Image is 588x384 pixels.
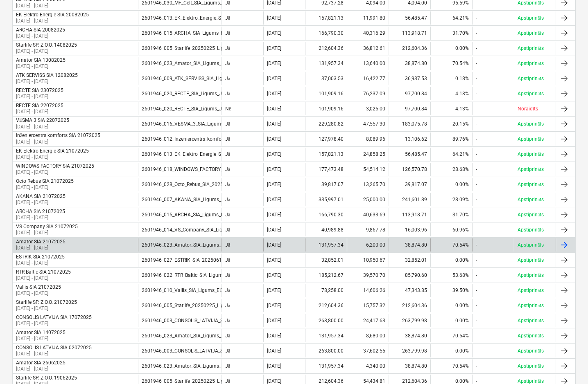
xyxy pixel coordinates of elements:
[347,314,389,327] div: 24,417.63
[142,106,293,112] div: 2601946_020_RECTE_SIA_Ligums_Jumta_segums_VG24_1karta.pdf
[305,57,347,70] div: 131,957.34
[455,45,469,51] span: 0.00%
[16,375,77,381] div: Starlife SP. Z O.O. 19062025
[305,27,347,40] div: 166,790.30
[518,45,544,52] p: Apstiprināts
[347,163,389,176] div: 54,514.12
[142,136,309,142] div: 2601946_012_Inzeniercentrs_komforts_SIA_Ligums_VENT_VG24_1karta.pdf
[222,193,263,206] div: Jā
[16,335,66,342] p: [DATE] - [DATE]
[142,287,263,293] div: 2601946_010_Vallis_SIA_Ligums_ELT_VG24_1karta.pdf
[222,359,263,373] div: Jā
[222,314,263,327] div: Jā
[305,178,347,191] div: 39,817.07
[518,227,544,234] p: Apstiprināts
[476,45,477,51] div: -
[142,197,293,202] div: 2601946_007_AKANA_SIA_Ligums_LKT_izbuve_VG24_1karta (1).pdf
[267,61,281,66] div: [DATE]
[267,151,281,157] div: [DATE]
[142,303,325,308] div: 2601946_005_Starlife_20250225_Ligums_Karkasa_muresana_VG24_1karta (1).pdf
[222,42,263,55] div: Jā
[16,33,65,40] p: [DATE] - [DATE]
[476,242,477,248] div: -
[267,76,281,81] div: [DATE]
[16,229,78,236] p: [DATE] - [DATE]
[347,117,389,130] div: 47,557.30
[305,72,347,85] div: 37,003.53
[267,15,281,21] div: [DATE]
[455,378,469,384] span: 0.00%
[347,223,389,236] div: 9,867.78
[16,148,89,154] div: EK Elektro Energie SIA 21072025
[347,238,389,252] div: 6,200.00
[222,148,263,161] div: Jā
[347,193,389,206] div: 25,000.00
[222,344,263,357] div: Jā
[222,178,263,191] div: Jā
[389,87,430,100] div: 97,700.84
[476,136,477,142] div: -
[518,211,544,218] p: Apstiprināts
[389,238,430,252] div: 38,874.80
[389,72,430,85] div: 36,937.53
[142,318,297,323] div: 2601946_003_CONSOLIS_LATVIJA_SIA_20250211_Ligums_VG24.edoc
[305,344,347,357] div: 263,800.00
[267,30,281,36] div: [DATE]
[267,378,281,384] div: [DATE]
[16,2,66,9] p: [DATE] - [DATE]
[142,227,289,233] div: 2601946_014_VS_Company_SIA_Ligums_VS_tikli_VG24_1karta.pdf
[476,61,477,66] div: -
[16,284,61,290] div: Vallis SIA 21072025
[305,87,347,100] div: 101,909.16
[267,91,281,97] div: [DATE]
[267,166,281,172] div: [DATE]
[267,197,281,202] div: [DATE]
[222,87,263,100] div: Jā
[455,318,469,323] span: 0.00%
[518,15,544,22] p: Apstiprināts
[222,72,263,85] div: Jā
[518,106,538,112] p: Noraidīts
[452,287,469,293] span: 39.50%
[305,132,347,146] div: 127,978.40
[16,224,78,229] div: VS Company SIA 21072025
[142,378,325,384] div: 2601946_005_Starlife_20250225_Ligums_Karkasa_muresana_VG24_1karta (1).pdf
[305,42,347,55] div: 212,604.36
[267,363,281,369] div: [DATE]
[452,197,469,202] span: 28.09%
[476,333,477,339] div: -
[452,121,469,127] span: 20.15%
[222,163,263,176] div: Jā
[267,136,281,142] div: [DATE]
[518,196,544,203] p: Apstiprināts
[452,61,469,66] span: 70.54%
[455,348,469,354] span: 0.00%
[16,299,77,305] div: Starlife SP. Z O.O. 21072025
[452,151,469,157] span: 64.21%
[305,102,347,115] div: 101,909.16
[222,132,263,146] div: Jā
[476,287,477,293] div: -
[222,269,263,282] div: Jā
[389,11,430,25] div: 56,485.47
[347,57,389,70] div: 13,640.00
[16,269,71,275] div: RTR Baltic SIA 21072025
[518,60,544,67] p: Apstiprināts
[305,314,347,327] div: 263,800.00
[518,242,544,249] p: Apstiprināts
[16,305,77,312] p: [DATE] - [DATE]
[389,314,430,327] div: 263,799.98
[347,27,389,40] div: 40,316.29
[222,254,263,267] div: Jā
[518,30,544,37] p: Apstiprināts
[452,136,469,142] span: 89.76%
[476,212,477,218] div: -
[267,227,281,233] div: [DATE]
[547,345,588,384] iframe: Chat Widget
[16,350,92,357] p: [DATE] - [DATE]
[476,348,477,354] div: -
[222,27,263,40] div: Jā
[476,30,477,36] div: -
[16,366,66,373] p: [DATE] - [DATE]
